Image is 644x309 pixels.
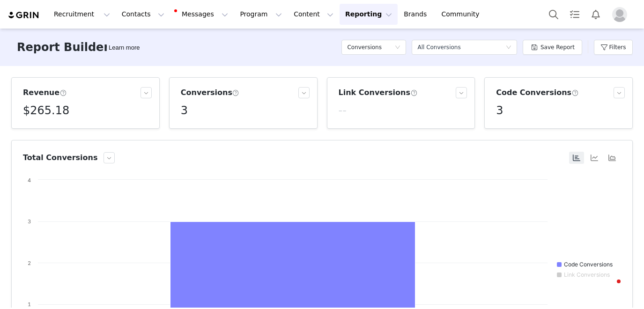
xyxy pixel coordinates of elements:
text: 1 [28,301,31,308]
i: icon: down [395,44,400,51]
h5: $265.18 [23,102,69,119]
img: placeholder-profile.jpg [612,7,627,22]
h3: Report Builder [17,39,109,56]
button: Filters [594,40,633,55]
text: 3 [28,218,31,225]
button: Content [288,4,339,25]
h5: 3 [496,102,503,119]
a: Brands [398,4,435,25]
div: All Conversions [417,40,460,54]
text: Code Conversions [564,261,613,268]
h3: Code Conversions [496,87,578,98]
button: Messages [170,4,234,25]
button: Reporting [340,4,398,25]
a: Community [436,4,489,25]
i: icon: down [506,44,511,51]
button: Save Report [523,40,582,55]
text: 4 [28,177,31,184]
h5: Conversions [347,40,382,54]
button: Program [234,4,288,25]
button: Search [543,4,564,25]
div: Tooltip anchor [107,43,141,52]
h3: Conversions [181,87,239,98]
a: Tasks [564,4,585,25]
button: Profile [607,7,637,22]
button: Notifications [585,4,606,25]
text: 2 [28,260,31,266]
h5: -- [339,102,347,119]
h3: Link Conversions [339,87,418,98]
button: Contacts [116,4,170,25]
button: Recruitment [48,4,116,25]
text: Link Conversions [564,271,610,278]
h5: 3 [181,102,188,119]
iframe: Intercom live chat [598,277,621,300]
h3: Revenue [23,87,67,98]
h3: Total Conversions [23,152,98,163]
img: grin logo [7,11,40,20]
